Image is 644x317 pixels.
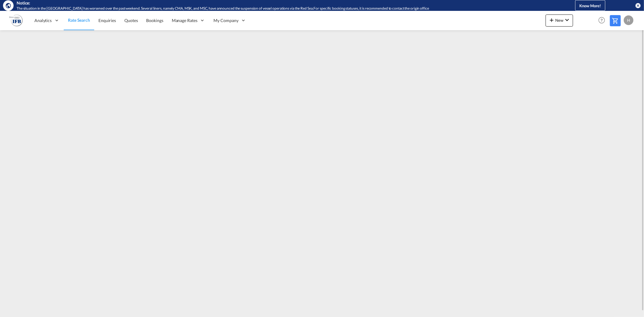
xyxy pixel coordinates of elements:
md-icon: icon-chevron-down [563,16,571,24]
a: Rate Search [64,11,94,30]
span: Rate Search [68,18,90,23]
div: Help [597,15,610,26]
span: My Company [214,18,239,24]
span: Bookings [146,18,163,23]
md-icon: icon-earth [5,2,11,8]
button: icon-plus 400-fgNewicon-chevron-down [546,14,573,27]
a: Enquiries [94,11,120,30]
img: b628ab10256c11eeb52753acbc15d091.png [9,14,23,27]
div: My Company [210,11,251,30]
span: Enquiries [98,18,116,23]
a: Bookings [142,11,168,30]
span: New [548,18,571,23]
span: Analytics [34,18,52,24]
span: Manage Rates [172,18,197,24]
span: Help [597,15,607,25]
span: Quotes [124,18,138,23]
div: The situation in the Red Sea has worsened over the past weekend. Several liners, namely CMA, MSK,... [17,6,545,11]
div: H [624,15,633,25]
div: Manage Rates [168,11,210,30]
md-icon: icon-plus 400-fg [548,16,555,24]
span: Know More! [579,3,601,8]
a: Quotes [120,11,142,30]
div: Analytics [30,11,64,30]
button: icon-close-circle [635,2,641,8]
